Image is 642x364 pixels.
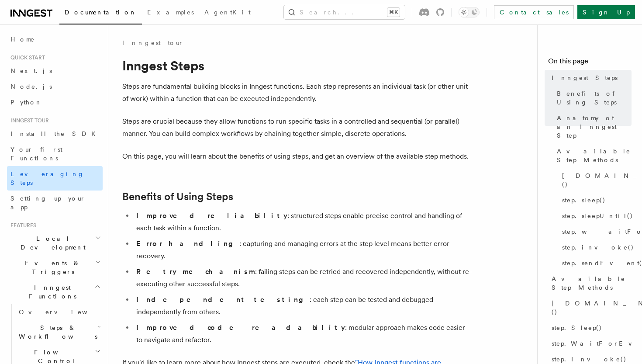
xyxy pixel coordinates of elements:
[10,146,62,162] span: Your first Functions
[7,280,103,304] button: Inngest Functions
[459,7,480,17] button: Toggle dark mode
[7,259,95,276] span: Events & Triggers
[15,323,97,341] span: Steps & Workflows
[559,255,632,271] a: step.sendEvent()
[7,31,103,47] a: Home
[122,150,472,163] p: On this page, you will learn about the benefits of using steps, and get an overview of the availa...
[10,195,86,211] span: Setting up your app
[134,266,472,290] li: : failing steps can be retried and recovered independently, without re-executing other successful...
[7,142,103,166] a: Your first Functions
[562,211,633,220] span: step.sleepUntil()
[387,8,400,17] kbd: ⌘K
[548,56,632,70] h4: On this page
[7,283,94,301] span: Inngest Functions
[7,231,103,255] button: Local Development
[10,130,101,137] span: Install the SDK
[548,271,632,295] a: Available Step Methods
[7,234,95,252] span: Local Development
[553,110,632,143] a: Anatomy of an Inngest Step
[7,166,103,191] a: Leveraging Steps
[548,336,632,351] a: step.WaitForEvent()
[7,79,103,94] a: Node.js
[559,224,632,239] a: step.waitForEvent()
[559,192,632,208] a: step.sleep()
[122,191,233,203] a: Benefits of Using Steps
[548,295,632,320] a: [DOMAIN_NAME]()
[559,208,632,224] a: step.sleepUntil()
[136,239,239,248] strong: Error handling
[557,89,632,107] span: Benefits of Using Steps
[7,255,103,280] button: Events & Triggers
[10,99,42,106] span: Python
[559,168,632,192] a: [DOMAIN_NAME]()
[7,63,103,79] a: Next.js
[548,320,632,336] a: step.Sleep()
[553,143,632,168] a: Available Step Methods
[553,86,632,110] a: Benefits of Using Steps
[10,170,84,186] span: Leveraging Steps
[10,67,52,74] span: Next.js
[122,80,472,105] p: Steps are fundamental building blocks in Inngest functions. Each step represents an individual ta...
[15,320,103,344] button: Steps & Workflows
[7,222,36,229] span: Features
[136,267,255,276] strong: Retry mechanism
[19,309,109,315] span: Overview
[59,3,142,24] a: Documentation
[557,114,632,140] span: Anatomy of an Inngest Step
[136,211,287,220] strong: Improved reliability
[134,322,472,346] li: : modular approach makes code easier to navigate and refactor.
[122,58,472,73] h1: Inngest Steps
[284,5,405,19] button: Search...⌘K
[10,83,52,90] span: Node.js
[199,3,256,24] a: AgentKit
[204,9,251,16] span: AgentKit
[134,294,472,318] li: : each step can be tested and debugged independently from others.
[552,73,618,82] span: Inngest Steps
[562,196,606,205] span: step.sleep()
[7,54,45,61] span: Quick start
[552,355,627,364] span: step.Invoke()
[494,5,574,19] a: Contact sales
[577,5,635,19] a: Sign Up
[15,304,103,320] a: Overview
[122,115,472,140] p: Steps are crucial because they allow functions to run specific tasks in a controlled and sequenti...
[7,126,103,142] a: Install the SDK
[136,323,345,332] strong: Improved code readability
[65,9,137,16] span: Documentation
[552,274,632,292] span: Available Step Methods
[147,9,194,16] span: Examples
[136,295,310,304] strong: Independent testing
[552,323,602,332] span: step.Sleep()
[7,117,49,124] span: Inngest tour
[562,243,634,252] span: step.invoke()
[134,210,472,234] li: : structured steps enable precise control and handling of each task within a function.
[557,147,632,164] span: Available Step Methods
[10,35,35,44] span: Home
[134,238,472,262] li: : capturing and managing errors at the step level means better error recovery.
[548,70,632,86] a: Inngest Steps
[122,38,183,47] a: Inngest tour
[7,191,103,215] a: Setting up your app
[559,239,632,255] a: step.invoke()
[142,3,199,24] a: Examples
[7,94,103,110] a: Python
